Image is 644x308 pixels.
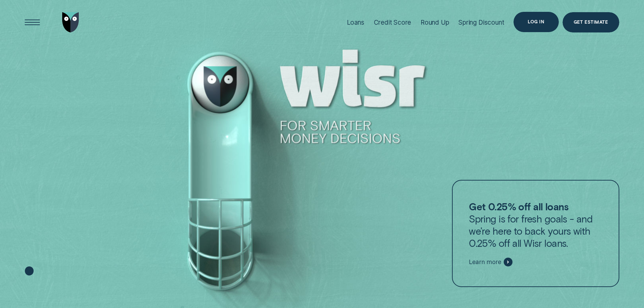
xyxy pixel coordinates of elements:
p: Spring is for fresh goals - and we’re here to back yours with 0.25% off all Wisr loans. [469,200,602,249]
div: Round Up [421,19,449,26]
strong: Get 0.25% off all loans [469,200,568,212]
a: Get 0.25% off all loansSpring is for fresh goals - and we’re here to back yours with 0.25% off al... [452,180,619,287]
div: Loans [347,19,364,26]
span: Learn more [469,258,501,266]
button: Open Menu [22,12,43,32]
img: Wisr [62,12,79,32]
button: Log in [514,12,558,32]
div: Credit Score [374,19,411,26]
div: Spring Discount [458,19,504,26]
a: Get Estimate [563,12,619,32]
div: Log in [528,20,544,24]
